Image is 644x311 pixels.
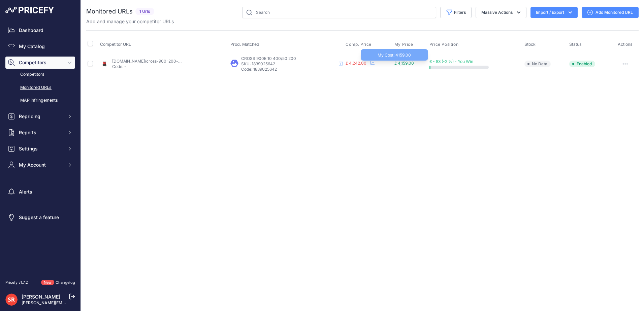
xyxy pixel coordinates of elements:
p: SKU: 1839025642 [241,61,336,67]
span: Competitor URL [100,42,131,47]
a: Alerts [5,186,75,198]
button: Competitors [5,57,75,69]
a: Add Monitored URL [582,7,639,18]
a: [DOMAIN_NAME]/cross-900-200-d.html?prirule_jdsnikfkfjsd=7859 [112,59,240,64]
span: My Cost: 4159.00 [378,53,411,58]
a: [PERSON_NAME][EMAIL_ADDRESS][PERSON_NAME][DOMAIN_NAME] [22,300,159,305]
button: Reports [5,127,75,139]
span: My Price [394,42,413,47]
span: Price Position [429,42,458,47]
button: Repricing [5,110,75,123]
span: Stock [524,42,536,47]
img: Pricefy Logo [5,7,54,13]
h2: Monitored URLs [86,7,133,16]
span: New [41,280,54,285]
div: Pricefy v1.7.2 [5,280,28,285]
a: Changelog [56,280,75,285]
span: Repricing [19,113,63,120]
button: My Account [5,159,75,171]
span: 1 Urls [135,8,154,15]
span: No Data [524,61,551,67]
button: Price Position [429,42,460,47]
a: Dashboard [5,24,75,36]
a: My Catalog [5,40,75,53]
a: Monitored URLs [5,82,75,94]
p: Code: 1839025642 [241,67,336,72]
span: My Account [19,162,63,168]
a: [PERSON_NAME] [22,294,60,300]
span: CROSS 900E 10 400/50 200 [241,56,296,61]
span: £ 4,159.00 [394,61,414,66]
button: Import / Export [530,7,578,18]
span: Prod. Matched [230,42,259,47]
p: Code: - [112,64,182,69]
span: Status [569,42,582,47]
a: MAP infringements [5,95,75,106]
button: Settings [5,143,75,155]
span: £ - 83 (-2 %) - You Win [429,59,473,64]
nav: Sidebar [5,24,75,272]
span: Comp. Price [346,42,372,47]
input: Search [242,7,436,18]
button: Filters [440,7,472,18]
span: Settings [19,145,63,152]
button: Massive Actions [476,7,526,18]
button: My Price [394,42,415,47]
a: Competitors [5,69,75,80]
span: Competitors [19,59,63,66]
span: £ 4,242.00 [346,61,366,66]
a: Suggest a feature [5,211,75,223]
span: Reports [19,129,63,136]
p: Add and manage your competitor URLs [86,18,174,25]
button: Comp. Price [346,42,373,47]
span: Actions [618,42,633,47]
span: Enabled [569,61,595,67]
